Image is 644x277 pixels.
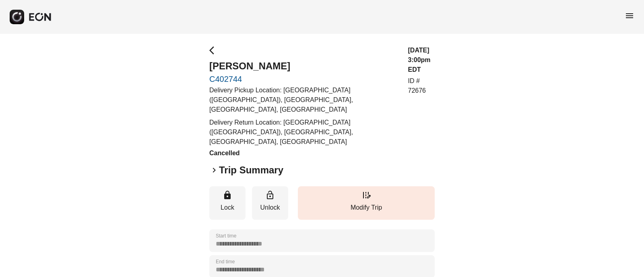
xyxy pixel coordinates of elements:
a: C402744 [209,74,398,84]
h2: Trip Summary [219,164,283,177]
h2: [PERSON_NAME] [209,60,398,73]
p: Delivery Pickup Location: [GEOGRAPHIC_DATA] ([GEOGRAPHIC_DATA]), [GEOGRAPHIC_DATA], [GEOGRAPHIC_D... [209,85,398,115]
p: Unlock [256,203,284,212]
span: lock [223,190,232,200]
span: edit_road [361,190,371,200]
span: arrow_back_ios [209,46,219,55]
button: Lock [209,186,246,220]
h3: Cancelled [209,148,398,158]
span: keyboard_arrow_right [209,165,219,175]
p: ID # 72676 [408,76,435,96]
p: Modify Trip [302,203,431,212]
span: menu [625,11,634,21]
h3: [DATE] 3:00pm EDT [408,46,435,75]
button: Unlock [252,186,288,220]
p: Delivery Return Location: [GEOGRAPHIC_DATA] ([GEOGRAPHIC_DATA]), [GEOGRAPHIC_DATA], [GEOGRAPHIC_D... [209,118,398,147]
span: lock_open [265,190,275,200]
button: Modify Trip [298,186,435,220]
p: Lock [213,203,242,212]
